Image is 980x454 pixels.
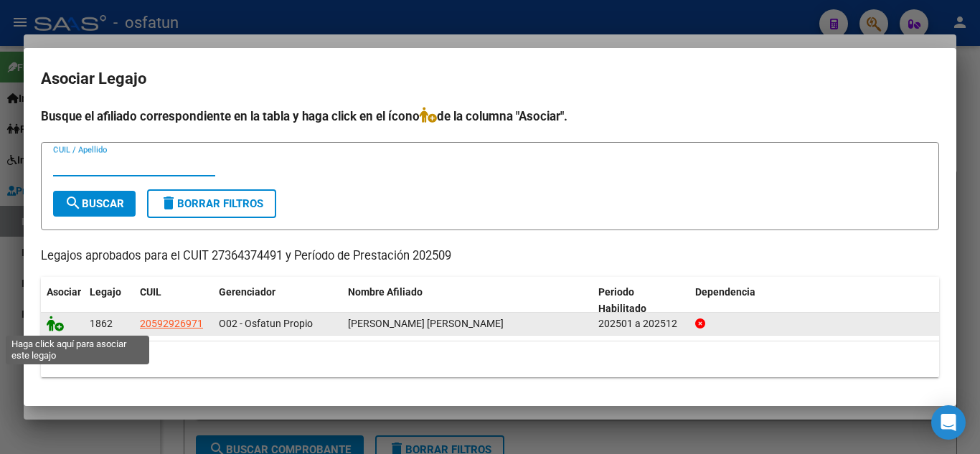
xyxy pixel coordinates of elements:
datatable-header-cell: CUIL [134,277,213,324]
h4: Busque el afiliado correspondiente en la tabla y haga click en el ícono de la columna "Asociar". [41,107,939,126]
datatable-header-cell: Asociar [41,277,84,324]
span: Borrar Filtros [160,197,263,210]
span: 1862 [90,318,113,329]
div: Open Intercom Messenger [931,405,966,440]
h2: Asociar Legajo [41,65,939,93]
span: REYNOSO VARGAS CAMILO JOEL [348,318,504,329]
p: Legajos aprobados para el CUIT 27364374491 y Período de Prestación 202509 [41,247,939,265]
span: CUIL [140,286,161,298]
datatable-header-cell: Gerenciador [213,277,342,324]
datatable-header-cell: Dependencia [689,277,940,324]
datatable-header-cell: Nombre Afiliado [342,277,593,324]
mat-icon: search [65,194,82,212]
span: Periodo Habilitado [598,286,646,314]
span: Asociar [47,286,81,298]
div: 1 registros [41,341,939,377]
div: 202501 a 202512 [598,316,684,332]
button: Buscar [53,191,136,217]
span: Buscar [65,197,124,210]
datatable-header-cell: Periodo Habilitado [593,277,689,324]
span: O02 - Osfatun Propio [219,318,313,329]
span: Dependencia [695,286,755,298]
span: Nombre Afiliado [348,286,423,298]
datatable-header-cell: Legajo [84,277,134,324]
button: Borrar Filtros [147,189,276,218]
span: Gerenciador [219,286,275,298]
mat-icon: delete [160,194,177,212]
span: Legajo [90,286,121,298]
span: 20592926971 [140,318,203,329]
